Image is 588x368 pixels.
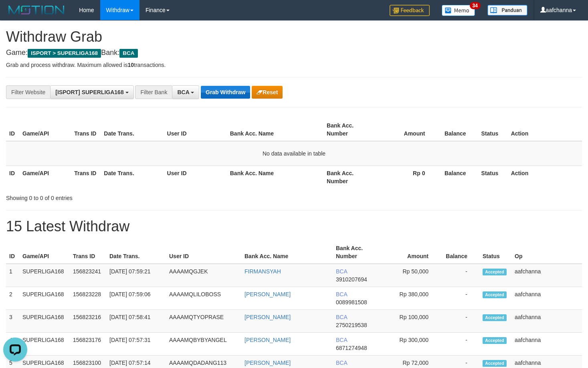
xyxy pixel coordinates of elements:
td: AAAAMQGJEK [166,264,241,287]
th: Action [508,118,582,141]
td: [DATE] 07:59:21 [106,264,166,287]
th: Game/API [19,118,71,141]
th: Status [479,241,511,264]
button: Grab Withdraw [201,86,250,99]
th: Date Trans. [101,118,164,141]
span: BCA [336,314,347,320]
td: AAAAMQLILOBOSS [166,287,241,310]
th: Trans ID [70,241,106,264]
th: ID [6,166,19,188]
a: [PERSON_NAME] [244,314,291,320]
span: Copy 2750219538 to clipboard [336,322,367,328]
img: MOTION_logo.png [6,4,67,16]
span: Accepted [483,337,507,344]
td: SUPERLIGA168 [19,264,70,287]
th: Status [478,166,508,188]
td: aafchanna [511,310,582,333]
td: 2 [6,287,19,310]
td: AAAAMQBYBYANGEL [166,333,241,356]
td: [DATE] 07:57:31 [106,333,166,356]
th: User ID [166,241,241,264]
td: [DATE] 07:59:06 [106,287,166,310]
td: aafchanna [511,264,582,287]
td: 156823228 [70,287,106,310]
h1: 15 Latest Withdraw [6,218,582,235]
span: BCA [177,89,189,95]
span: BCA [119,49,137,58]
th: Bank Acc. Name [227,118,323,141]
span: Copy 3910207694 to clipboard [336,276,367,283]
td: SUPERLIGA168 [19,287,70,310]
th: Game/API [19,241,70,264]
td: aafchanna [511,287,582,310]
th: Op [511,241,582,264]
td: Rp 50,000 [382,264,440,287]
img: Feedback.jpg [390,5,430,16]
img: panduan.png [487,5,527,16]
td: SUPERLIGA168 [19,333,70,356]
div: Showing 0 to 0 of 0 entries [6,191,239,202]
td: aafchanna [511,333,582,356]
td: 4 [6,333,19,356]
td: 1 [6,264,19,287]
span: BCA [336,268,347,275]
td: - [440,264,479,287]
th: User ID [164,166,227,188]
img: Button%20Memo.svg [442,5,475,16]
th: Trans ID [71,118,101,141]
th: Trans ID [71,166,101,188]
td: 156823176 [70,333,106,356]
span: [ISPORT] SUPERLIGA168 [55,89,123,95]
button: Open LiveChat chat widget [3,3,27,27]
h1: Withdraw Grab [6,29,582,45]
td: 3 [6,310,19,333]
th: Balance [437,118,478,141]
span: Accepted [483,314,507,321]
span: BCA [336,291,347,297]
button: Reset [252,86,283,99]
h4: Game: Bank: [6,49,582,57]
td: Rp 300,000 [382,333,440,356]
th: Bank Acc. Number [323,118,375,141]
span: Accepted [483,360,507,367]
span: BCA [336,360,347,366]
strong: 10 [127,62,134,68]
div: Filter Bank [135,85,172,99]
span: BCA [336,337,347,343]
span: Accepted [483,269,507,275]
a: [PERSON_NAME] [244,337,291,343]
a: [PERSON_NAME] [244,291,291,297]
th: User ID [164,118,227,141]
button: [ISPORT] SUPERLIGA168 [50,85,133,99]
span: Copy 0089981508 to clipboard [336,299,367,305]
td: [DATE] 07:58:41 [106,310,166,333]
button: BCA [172,85,199,99]
a: [PERSON_NAME] [244,360,291,366]
th: Date Trans. [101,166,164,188]
td: 156823241 [70,264,106,287]
td: 156823216 [70,310,106,333]
a: FIRMANSYAH [244,268,281,275]
div: Filter Website [6,85,50,99]
th: Bank Acc. Name [227,166,323,188]
th: Amount [375,118,437,141]
th: Rp 0 [375,166,437,188]
th: Bank Acc. Number [323,166,375,188]
th: Amount [382,241,440,264]
td: Rp 100,000 [382,310,440,333]
span: ISPORT > SUPERLIGA168 [28,49,101,58]
th: Status [478,118,508,141]
th: Action [508,166,582,188]
span: Accepted [483,291,507,298]
td: Rp 380,000 [382,287,440,310]
th: Balance [437,166,478,188]
th: Game/API [19,166,71,188]
th: Bank Acc. Number [333,241,382,264]
th: Bank Acc. Name [241,241,333,264]
p: Grab and process withdraw. Maximum allowed is transactions. [6,61,582,69]
td: - [440,333,479,356]
td: SUPERLIGA168 [19,310,70,333]
td: AAAAMQTYOPRASE [166,310,241,333]
th: Date Trans. [106,241,166,264]
td: - [440,287,479,310]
